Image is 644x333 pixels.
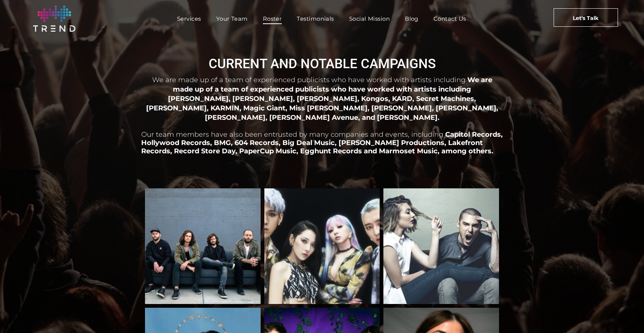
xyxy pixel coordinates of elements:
span: We are made up of a team of experienced publicists who have worked with artists including [PERSON... [146,76,498,121]
a: Kongos [145,188,261,304]
a: Blog [397,13,426,24]
span: Capitol Records, Hollywood Records, BMG, 604 Records, Big Deal Music, [PERSON_NAME] Productions, ... [141,130,503,155]
a: Karmin [383,188,499,304]
span: CURRENT AND NOTABLE CAMPAIGNS [209,56,436,72]
span: Let's Talk [573,9,598,27]
span: We are made up of a team of experienced publicists who have worked with artists including [152,76,465,84]
a: Testimonials [289,13,341,24]
a: KARD [264,188,380,304]
a: Contact Us [426,13,474,24]
a: Services [169,13,209,24]
img: logo [33,6,75,32]
a: Roster [255,13,290,24]
a: Your Team [209,13,255,24]
a: Social Mission [342,13,397,24]
a: Let's Talk [554,8,618,27]
span: Our team members have also been entrusted by many companies and events, including [141,130,443,139]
